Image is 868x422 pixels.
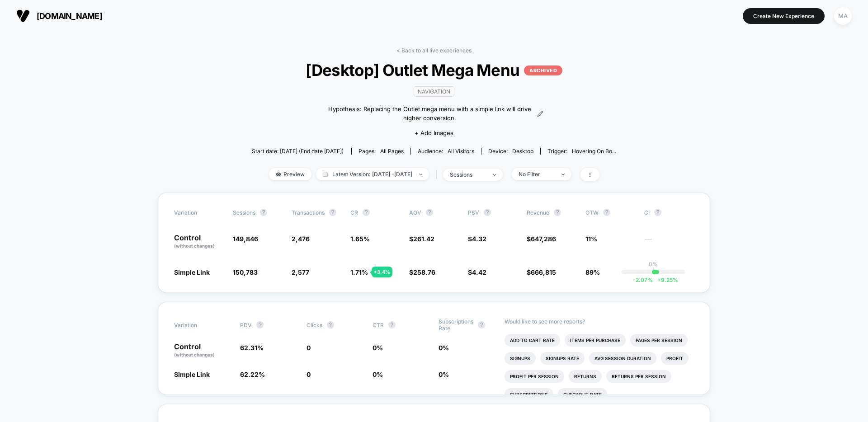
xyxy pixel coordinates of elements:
[37,11,102,21] span: [DOMAIN_NAME]
[644,236,694,249] span: ---
[409,235,434,243] span: $
[439,370,449,378] span: 0 %
[292,209,325,216] span: Transactions
[531,268,556,276] span: 666,815
[256,321,264,328] button: ?
[649,261,658,267] p: 0%
[468,268,486,276] span: $
[396,47,472,54] a: < Back to all live experiences
[585,209,635,216] span: OTW
[350,235,370,243] span: 1.65 %
[174,352,215,357] span: (without changes)
[372,267,392,277] div: + 3.4 %
[418,148,474,155] div: Audience:
[603,209,610,216] button: ?
[606,370,671,383] li: Returns Per Session
[493,174,496,176] img: end
[585,268,600,276] span: 89%
[388,321,396,328] button: ?
[569,370,602,383] li: Returns
[439,344,449,352] span: 0 %
[380,148,404,155] span: all pages
[409,268,435,276] span: $
[413,235,434,243] span: 261.42
[478,321,485,328] button: ?
[472,235,486,243] span: 4.32
[240,322,252,328] span: PDV
[505,334,560,347] li: Add To Cart Rate
[505,370,564,383] li: Profit Per Session
[329,209,336,216] button: ?
[834,7,852,25] div: MA
[307,322,322,328] span: Clicks
[472,268,486,276] span: 4.42
[174,243,215,249] span: (without changes)
[260,209,267,216] button: ?
[174,234,224,249] p: Control
[653,277,678,283] span: 9.25 %
[519,171,555,178] div: No Filter
[373,344,383,352] span: 0 %
[327,321,334,328] button: ?
[654,209,661,216] button: ?
[240,344,264,352] span: 62.31 %
[413,268,435,276] span: 258.76
[644,209,694,216] span: CI
[527,209,549,216] span: Revenue
[292,235,310,243] span: 2,476
[448,148,474,155] span: All Visitors
[505,352,536,365] li: Signups
[174,209,224,216] span: Variation
[630,334,688,347] li: Pages Per Session
[743,8,825,24] button: Create New Experience
[426,209,433,216] button: ?
[527,268,556,276] span: $
[468,209,479,216] span: PSV
[661,352,689,365] li: Profit
[558,388,607,401] li: Checkout Rate
[174,268,210,276] span: Simple Link
[468,235,486,243] span: $
[359,148,404,155] div: Pages:
[14,9,105,23] button: [DOMAIN_NAME]
[652,267,654,274] p: |
[307,370,311,378] span: 0
[269,168,311,180] span: Preview
[547,148,616,155] div: Trigger:
[409,209,421,216] span: AOV
[233,235,258,243] span: 149,846
[434,168,443,181] span: |
[585,235,597,243] span: 11%
[16,9,30,23] img: Visually logo
[512,148,533,155] span: desktop
[554,209,561,216] button: ?
[527,235,556,243] span: $
[373,322,384,328] span: CTR
[572,148,616,155] span: Hovering on bo...
[531,235,556,243] span: 647,286
[174,343,231,358] p: Control
[270,61,598,80] span: [Desktop] Outlet Mega Menu
[505,388,553,401] li: Subscriptions
[481,148,540,155] span: Device:
[174,318,224,332] span: Variation
[561,173,565,175] img: end
[633,277,653,283] span: -2.07 %
[233,268,258,276] span: 150,783
[325,105,535,122] span: Hypothesis: Replacing the Outlet mega menu with a simple link will drive higher conversion.
[240,370,265,378] span: 62.22 %
[419,173,422,175] img: end
[589,352,656,365] li: Avg Session Duration
[292,268,309,276] span: 2,577
[450,171,486,178] div: sessions
[524,66,562,75] p: ARCHIVED
[363,209,370,216] button: ?
[316,168,429,180] span: Latest Version: [DATE] - [DATE]
[233,209,255,216] span: Sessions
[307,344,311,352] span: 0
[174,370,210,378] span: Simple Link
[415,129,453,136] span: + Add Images
[565,334,626,347] li: Items Per Purchase
[323,172,328,177] img: calendar
[540,352,585,365] li: Signups Rate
